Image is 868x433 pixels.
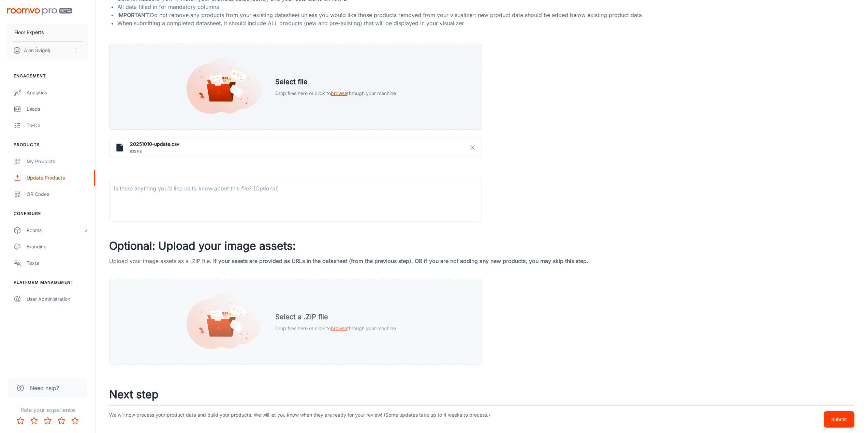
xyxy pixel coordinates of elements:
li: All data filled in for mandatory columns [117,3,857,11]
p: Drop files here or click to through your machine [275,90,396,97]
div: My Products [27,158,88,165]
button: Rate 2 star [27,414,41,428]
li: Do not remove any products from your existing datasheet unless you would like those products remo... [117,11,857,19]
p: Floor Experts [14,29,44,36]
div: User Administration [27,295,88,303]
img: Roomvo PRO Beta [7,8,72,15]
span: If your assets are provided as URLs in the datasheet (from the previous step), OR if you are not ... [213,258,588,264]
span: browse [331,325,347,331]
p: Drop files here or click to through your machine [275,325,396,332]
h5: Select a .ZIP file [275,312,396,322]
div: Leads [27,105,88,113]
p: Alen Švigelj [24,47,50,54]
span: browse [331,90,347,96]
p: Rate your experience [5,406,90,414]
span: IMPORTANT: [117,12,150,18]
div: Texts [27,259,88,267]
span: 635 kB [130,148,476,155]
h6: 20251010-update.csv [130,140,476,148]
h5: Select file [275,77,396,87]
button: Rate 1 star [14,414,27,428]
div: Select fileDrop files here or click tobrowsethrough your machine [109,44,482,130]
p: Submit [831,416,847,423]
button: Rate 5 star [68,414,82,428]
p: We will now process your product data and build your products. We will let you know when they are... [109,411,593,428]
span: Need help? [30,384,59,392]
div: Analytics [27,89,88,96]
button: Alen Švigelj [7,42,88,59]
button: Rate 3 star [41,414,55,428]
div: QR Codes [27,190,88,198]
div: To-do [27,122,88,129]
div: Rooms [27,227,83,234]
h3: Next step [109,386,854,403]
button: Submit [824,411,854,428]
h3: Optional: Upload your image assets: [109,238,854,254]
div: Branding [27,243,88,250]
p: Upload your image assets as a .ZIP file. [109,257,854,265]
li: When submitting a completed datasheet, it should include ALL products (new and pre-existing) that... [117,19,857,27]
button: Rate 4 star [55,414,68,428]
button: Floor Experts [7,24,88,41]
div: Select a .ZIP fileDrop files here or click tobrowsethrough your machine [109,279,482,365]
div: Update Products [27,174,88,182]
